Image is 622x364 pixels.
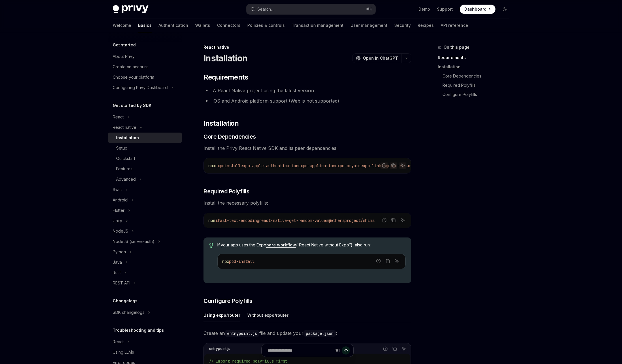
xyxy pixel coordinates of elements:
div: Without expo/router [247,308,289,322]
button: Toggle NodeJS section [108,226,182,236]
button: Toggle React section [108,112,182,122]
button: Toggle Android section [108,195,182,205]
button: Toggle Configuring Privy Dashboard section [108,82,182,93]
button: Copy the contents from the code block [390,216,397,224]
div: Search... [257,6,274,13]
button: Report incorrect code [380,162,388,169]
h5: Changelogs [113,297,137,304]
button: Send message [342,346,350,354]
h5: Get started [113,42,136,48]
div: Configuring Privy Dashboard [113,84,168,91]
button: Report incorrect code [375,257,382,265]
a: Quickstart [108,153,182,164]
img: dark logo [113,5,148,13]
a: Welcome [113,18,131,32]
button: Toggle REST API section [108,278,182,288]
a: Core Dependencies [438,71,514,81]
a: Create an account [108,62,182,72]
button: Copy the contents from the code block [390,162,397,169]
span: ⌘ K [366,7,372,12]
span: Required Polyfills [203,187,249,195]
span: expo-apple-authentication [241,163,298,168]
a: Wallets [195,18,210,32]
button: Open in ChatGPT [352,53,402,63]
span: expo-secure-store [388,163,427,168]
code: entrypoint.js [225,330,259,337]
button: Ask AI [393,257,401,265]
div: Quickstart [116,155,135,162]
a: Authentication [159,18,188,32]
div: Features [116,165,133,172]
div: Installation [116,134,139,141]
h5: Get started by SDK [113,102,152,109]
span: expo-crypto [335,163,361,168]
div: Setup [116,145,127,152]
div: Android [113,197,128,203]
span: expo [215,163,225,168]
div: React [113,114,124,120]
h5: Troubleshooting and tips [113,327,164,334]
code: package.json [304,330,336,337]
div: Python [113,248,126,255]
button: Toggle Advanced section [108,174,182,184]
button: Open search [246,4,376,14]
span: @ethersproject/shims [328,218,374,223]
div: Unity [113,217,122,224]
div: SDK changelogs [113,309,144,316]
input: Ask a question... [267,344,333,357]
a: Features [108,164,182,174]
h1: Installation [203,53,247,63]
button: Toggle Unity section [108,216,182,226]
span: fast-text-encoding [218,218,259,223]
div: Java [113,259,122,266]
button: Toggle React section [108,337,182,347]
li: A React Native project using the latest version [203,86,411,95]
a: Configure Polyfills [438,90,514,99]
div: Swift [113,186,122,193]
button: Ask AI [399,162,406,169]
div: React native [203,44,411,50]
a: Transaction management [292,18,344,32]
svg: Tip [209,243,213,248]
span: expo-linking [361,163,388,168]
div: NodeJS [113,228,128,235]
span: Requirements [203,73,248,82]
a: Dashboard [460,5,495,14]
a: Demo [419,6,430,12]
span: npx [222,259,229,264]
span: react-native-get-random-values [259,218,328,223]
span: expo-application [298,163,335,168]
span: npm [208,218,215,223]
button: Copy the contents from the code block [384,257,391,265]
a: Setup [108,143,182,153]
div: Choose your platform [113,74,154,81]
a: Requirements [438,53,514,62]
button: Toggle Rust section [108,267,182,278]
a: Connectors [217,18,240,32]
li: iOS and Android platform support (Web is not supported) [203,97,411,105]
span: install [225,163,241,168]
span: Install the necessary polyfills: [203,199,411,207]
button: Ask AI [399,216,406,224]
button: Toggle React native section [108,122,182,133]
a: Support [437,6,453,12]
a: Installation [438,62,514,71]
div: Using expo/router [203,308,240,322]
span: Installation [203,119,239,128]
div: Create an account [113,63,148,70]
button: Report incorrect code [380,216,388,224]
button: Toggle Swift section [108,184,182,195]
div: REST API [113,280,130,286]
button: Toggle Java section [108,257,182,267]
div: NodeJS (server-auth) [113,238,154,245]
div: Rust [113,269,121,276]
span: Open in ChatGPT [363,55,398,61]
span: On this page [444,44,470,51]
button: Toggle dark mode [500,5,509,14]
div: React [113,338,124,345]
a: Policies & controls [247,18,285,32]
div: About Privy [113,53,135,60]
span: Install the Privy React Native SDK and its peer dependencies: [203,144,411,152]
span: i [215,218,218,223]
a: Using LLMs [108,347,182,357]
